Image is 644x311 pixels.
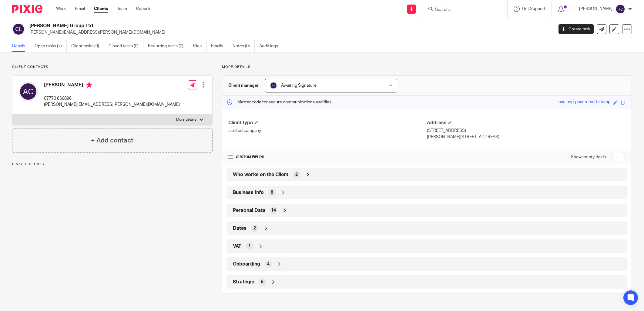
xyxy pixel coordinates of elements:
[91,136,133,145] h4: + Add contact
[29,29,549,35] p: [PERSON_NAME][EMAIL_ADDRESS][PERSON_NAME][DOMAIN_NAME]
[193,40,206,52] a: Files
[44,95,180,102] p: 07770 666896
[44,82,180,89] h4: [PERSON_NAME]
[148,40,188,52] a: Recurring tasks (0)
[233,279,254,285] span: Strategic
[295,172,298,178] span: 2
[427,134,626,140] p: [PERSON_NAME][STREET_ADDRESS]
[228,120,427,126] h4: Client type
[109,40,143,52] a: Closed tasks (0)
[12,162,213,167] p: Linked clients
[259,40,283,52] a: Audit logs
[12,5,42,13] img: Pixie
[227,99,331,105] p: Master code for secure communications and files
[44,102,180,108] p: [PERSON_NAME][EMAIL_ADDRESS][PERSON_NAME][DOMAIN_NAME]
[271,207,276,213] span: 14
[233,225,247,232] span: Dates
[271,189,273,196] span: 8
[233,207,265,214] span: Personal Data
[558,99,610,106] div: exciting-peach-matte-lamp
[233,261,260,267] span: Onboarding
[222,65,632,69] p: More details
[253,225,256,231] span: 2
[29,23,445,29] h2: [PERSON_NAME] Group Ltd
[270,82,277,89] img: svg%3E
[136,6,151,12] a: Reports
[56,6,66,12] a: Work
[233,243,241,249] span: VAT
[233,172,288,178] span: Who works on the Client
[571,154,606,160] label: Show empty fields
[579,6,612,12] p: [PERSON_NAME]
[427,128,626,134] p: [STREET_ADDRESS]
[94,6,108,12] a: Clients
[261,279,263,285] span: 5
[427,120,626,126] h4: Address
[12,65,213,69] p: Client contacts
[615,4,625,14] img: svg%3E
[267,261,270,267] span: 4
[434,7,489,13] input: Search
[281,83,317,88] span: Awaiting Signature
[522,7,545,11] span: Get Support
[12,40,30,52] a: Details
[228,82,259,89] h3: Client manager
[71,40,104,52] a: Client tasks (0)
[35,40,67,52] a: Open tasks (2)
[558,24,594,34] a: Create task
[86,82,92,88] i: Primary
[176,117,196,122] p: More details
[12,23,25,35] img: svg%3E
[211,40,228,52] a: Emails
[18,82,38,101] img: svg%3E
[75,6,85,12] a: Email
[228,128,427,134] p: Limited company
[228,155,427,159] h4: CUSTOM FIELDS
[233,189,264,196] span: Business Info
[233,40,255,52] a: Notes (0)
[248,243,251,249] span: 1
[117,6,127,12] a: Team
